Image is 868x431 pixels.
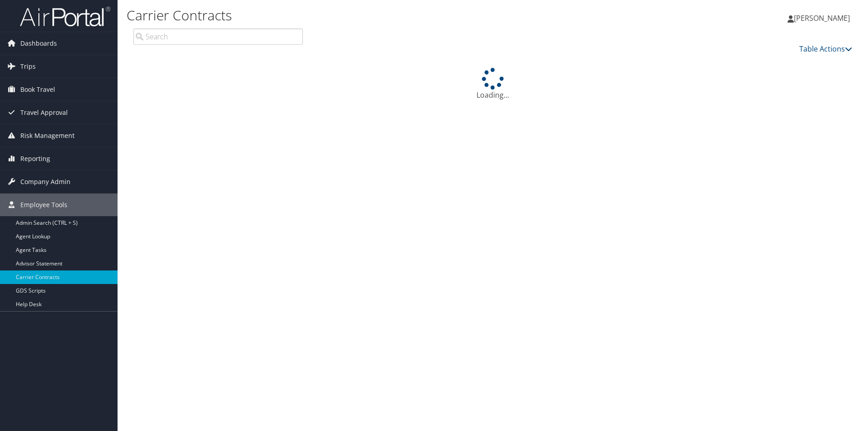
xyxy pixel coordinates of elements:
span: Reporting [20,147,50,170]
div: Loading... [127,68,859,100]
span: Trips [20,55,36,78]
span: Risk Management [20,124,75,147]
span: Employee Tools [20,194,67,216]
a: Table Actions [799,44,852,54]
span: Dashboards [20,32,57,55]
span: [PERSON_NAME] [794,13,850,23]
span: Book Travel [20,78,55,101]
input: Search [133,28,303,45]
span: Travel Approval [20,101,68,124]
a: [PERSON_NAME] [788,5,859,32]
img: airportal-logo.png [20,6,110,27]
span: Company Admin [20,171,71,193]
h1: Carrier Contracts [127,6,615,25]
